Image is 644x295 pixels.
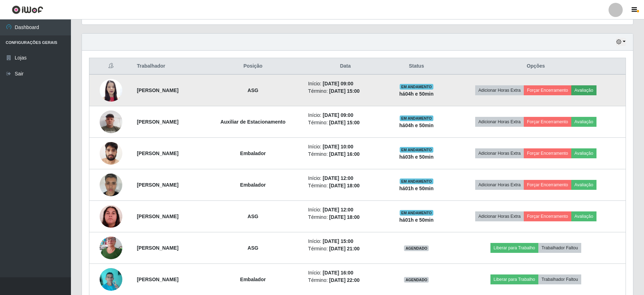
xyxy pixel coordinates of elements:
[240,151,266,156] strong: Embalador
[329,277,360,283] time: [DATE] 22:00
[400,178,433,184] span: EM ANDAMENTO
[475,211,524,221] button: Adicionar Horas Extra
[137,87,178,93] strong: [PERSON_NAME]
[240,277,266,282] strong: Embalador
[524,211,571,221] button: Forçar Encerramento
[137,277,178,282] strong: [PERSON_NAME]
[400,147,433,153] span: EM ANDAMENTO
[524,117,571,127] button: Forçar Encerramento
[308,238,383,245] li: Início:
[137,214,178,219] strong: [PERSON_NAME]
[304,58,387,75] th: Data
[308,119,383,126] li: Término:
[571,180,596,190] button: Avaliação
[323,207,353,212] time: [DATE] 12:00
[12,5,43,14] img: CoreUI Logo
[248,245,258,251] strong: ASG
[399,217,434,223] strong: há 01 h e 50 min
[308,277,383,284] li: Término:
[323,112,353,118] time: [DATE] 09:00
[137,119,178,125] strong: [PERSON_NAME]
[399,123,434,128] strong: há 04 h e 50 min
[308,143,383,151] li: Início:
[308,112,383,119] li: Início:
[329,120,360,125] time: [DATE] 15:00
[400,84,433,90] span: EM ANDAMENTO
[399,154,434,160] strong: há 03 h e 50 min
[329,214,360,220] time: [DATE] 18:00
[400,210,433,216] span: EM ANDAMENTO
[100,107,122,137] img: 1709375112510.jpeg
[100,138,122,168] img: 1753109015697.jpeg
[100,170,122,200] img: 1753187317343.jpeg
[100,75,122,105] img: 1732967695446.jpeg
[323,270,353,276] time: [DATE] 16:00
[329,246,360,251] time: [DATE] 21:00
[490,243,538,253] button: Liberar para Trabalho
[446,58,626,75] th: Opções
[571,148,596,158] button: Avaliação
[399,91,434,97] strong: há 04 h e 50 min
[323,175,353,181] time: [DATE] 12:00
[220,119,285,125] strong: Auxiliar de Estacionamento
[475,117,524,127] button: Adicionar Horas Extra
[329,151,360,157] time: [DATE] 16:00
[524,180,571,190] button: Forçar Encerramento
[248,214,258,219] strong: ASG
[524,148,571,158] button: Forçar Encerramento
[308,182,383,189] li: Término:
[100,205,122,228] img: 1750360677294.jpeg
[571,211,596,221] button: Avaliação
[137,182,178,188] strong: [PERSON_NAME]
[323,238,353,244] time: [DATE] 15:00
[308,151,383,158] li: Término:
[100,264,122,294] img: 1699884729750.jpeg
[202,58,304,75] th: Posição
[137,151,178,156] strong: [PERSON_NAME]
[323,81,353,86] time: [DATE] 09:00
[308,80,383,87] li: Início:
[308,87,383,95] li: Término:
[329,88,360,94] time: [DATE] 15:00
[100,233,122,263] img: 1758138713030.jpeg
[400,115,433,121] span: EM ANDAMENTO
[137,245,178,251] strong: [PERSON_NAME]
[475,85,524,95] button: Adicionar Horas Extra
[308,245,383,253] li: Término:
[240,182,266,188] strong: Embalador
[524,85,571,95] button: Forçar Encerramento
[133,58,202,75] th: Trabalhador
[404,277,429,283] span: AGENDADO
[387,58,446,75] th: Status
[308,175,383,182] li: Início:
[308,214,383,221] li: Término:
[329,183,360,188] time: [DATE] 18:00
[308,206,383,214] li: Início:
[475,180,524,190] button: Adicionar Horas Extra
[399,186,434,191] strong: há 01 h e 50 min
[475,148,524,158] button: Adicionar Horas Extra
[308,269,383,277] li: Início:
[538,243,581,253] button: Trabalhador Faltou
[571,85,596,95] button: Avaliação
[404,245,429,251] span: AGENDADO
[490,274,538,284] button: Liberar para Trabalho
[248,87,258,93] strong: ASG
[571,117,596,127] button: Avaliação
[538,274,581,284] button: Trabalhador Faltou
[323,144,353,149] time: [DATE] 10:00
